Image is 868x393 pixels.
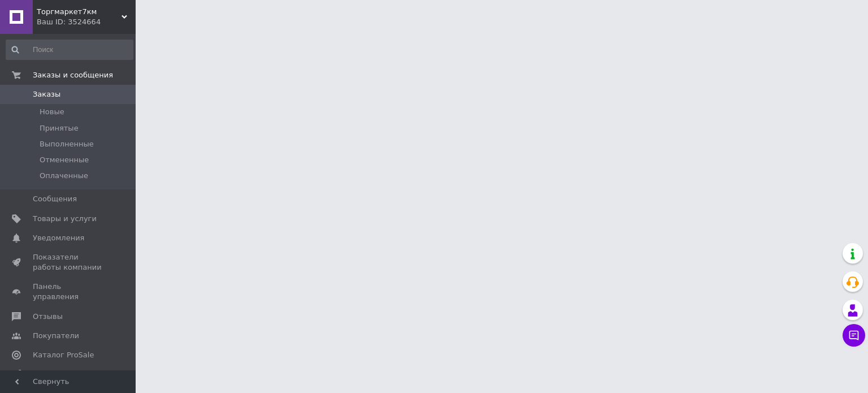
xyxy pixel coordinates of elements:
span: Выполненные [40,139,94,149]
span: Заказы [33,89,60,100]
span: Сообщения [33,194,77,204]
span: Оплаченные [40,171,88,181]
span: Аналитика [33,369,75,379]
span: Торгмаркет7км [37,7,121,17]
span: Показатели работы компании [33,252,105,273]
input: Поиск [6,40,133,60]
span: Заказы и сообщения [33,70,113,80]
span: Товары и услуги [33,214,97,224]
span: Панель управления [33,282,105,302]
div: Ваш ID: 3524664 [37,17,136,27]
span: Каталог ProSale [33,350,94,360]
span: Отмененные [40,155,89,165]
button: Чат с покупателем [843,324,865,347]
span: Отзывы [33,312,63,322]
span: Новые [40,107,64,117]
span: Принятые [40,123,79,133]
span: Покупатели [33,331,79,341]
span: Уведомления [33,233,84,243]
